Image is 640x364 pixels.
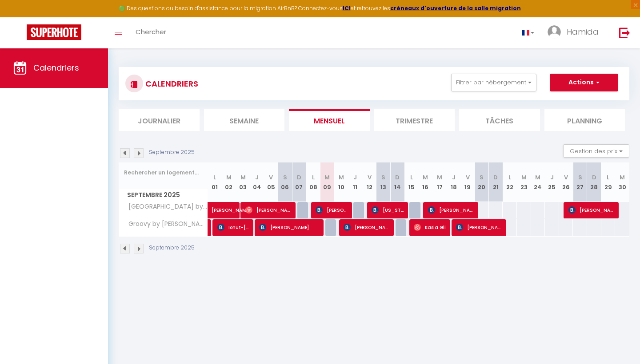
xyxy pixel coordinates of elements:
[460,162,475,202] th: 19
[212,197,252,214] span: [PERSON_NAME]
[236,162,250,202] th: 03
[410,173,413,182] abbr: L
[7,4,34,30] button: Ouvrir le widget de chat LiveChat
[419,162,433,202] th: 16
[289,109,370,131] li: Mensuel
[521,173,527,182] abbr: M
[390,162,404,202] th: 14
[283,173,287,182] abbr: S
[278,162,292,202] th: 06
[376,162,391,202] th: 13
[573,162,587,202] th: 27
[544,109,625,131] li: Planning
[255,173,259,182] abbr: J
[120,219,209,229] span: Groovy by [PERSON_NAME]
[601,162,616,202] th: 29
[414,219,447,236] span: Kasia Gli
[619,27,630,38] img: logout
[447,162,461,202] th: 18
[129,17,173,48] a: Chercher
[541,17,610,48] a: ... Hamida
[316,202,349,218] span: [PERSON_NAME]
[374,109,455,131] li: Trimestre
[269,173,273,182] abbr: V
[119,109,200,131] li: Journalier
[119,189,208,202] span: Septembre 2025
[204,109,285,131] li: Semaine
[348,162,363,202] th: 11
[208,162,222,202] th: 01
[545,162,559,202] th: 25
[452,173,456,182] abbr: J
[587,162,601,202] th: 28
[459,109,540,131] li: Tâches
[124,165,203,181] input: Rechercher un logement...
[120,202,209,212] span: [GEOGRAPHIC_DATA] by [PERSON_NAME]
[531,162,545,202] th: 24
[548,25,561,39] img: ...
[493,173,498,182] abbr: D
[213,173,216,182] abbr: L
[339,173,344,182] abbr: M
[368,173,372,182] abbr: V
[362,162,376,202] th: 12
[475,162,489,202] th: 20
[136,27,166,36] span: Chercher
[344,219,391,236] span: [PERSON_NAME]
[437,173,442,182] abbr: M
[292,162,306,202] th: 07
[550,74,618,91] button: Actions
[615,162,629,202] th: 30
[564,173,568,182] abbr: V
[568,202,616,218] span: [PERSON_NAME]
[297,173,301,182] abbr: D
[334,162,348,202] th: 10
[535,173,540,182] abbr: M
[245,202,293,218] span: [PERSON_NAME]
[550,173,554,182] abbr: J
[489,162,503,202] th: 21
[143,74,198,94] h3: CALENDRIERS
[480,173,484,182] abbr: S
[343,4,351,12] a: ICI
[404,162,419,202] th: 15
[451,74,536,91] button: Filtrer par hébergement
[395,173,400,182] abbr: D
[312,173,315,182] abbr: L
[381,173,385,182] abbr: S
[508,173,511,182] abbr: L
[592,173,596,182] abbr: D
[226,173,232,182] abbr: M
[320,162,334,202] th: 09
[559,162,573,202] th: 26
[432,162,447,202] th: 17
[456,219,504,236] span: [PERSON_NAME]
[620,173,625,182] abbr: M
[208,202,222,219] a: [PERSON_NAME]
[428,202,476,218] span: [PERSON_NAME]
[324,173,330,182] abbr: M
[567,26,599,37] span: Hamida
[578,173,582,182] abbr: S
[372,202,405,218] span: [US_STATE][PERSON_NAME] [PERSON_NAME]
[517,162,531,202] th: 23
[222,162,236,202] th: 02
[306,162,320,202] th: 08
[217,219,251,236] span: Ionut-[PERSON_NAME]
[149,244,195,252] p: Septembre 2025
[240,173,246,182] abbr: M
[503,162,517,202] th: 22
[563,144,629,158] button: Gestion des prix
[390,4,521,12] a: créneaux d'ouverture de la salle migration
[259,219,321,236] span: [PERSON_NAME]
[353,173,357,182] abbr: J
[264,162,278,202] th: 05
[466,173,470,182] abbr: V
[607,173,609,182] abbr: L
[27,24,81,40] img: Super Booking
[250,162,264,202] th: 04
[149,148,195,157] p: Septembre 2025
[33,62,79,73] span: Calendriers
